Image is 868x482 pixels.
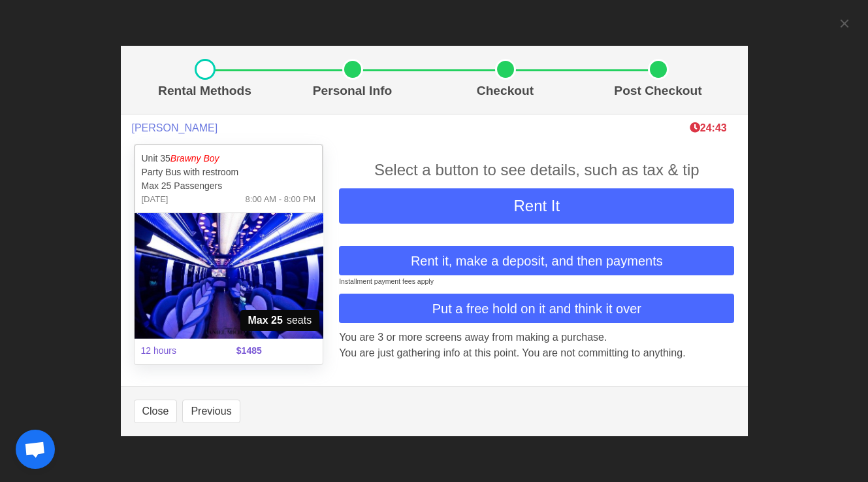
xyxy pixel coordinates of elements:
button: Close [134,400,178,423]
div: Select a button to see details, such as tax & tip [339,158,734,182]
span: Rent it, make a deposit, and then payments [411,251,663,271]
p: You are just gathering info at this point. You are not committing to anything. [339,345,734,361]
p: Personal Info [281,82,424,101]
span: 12 hours [133,336,229,366]
small: Installment payment fees apply [339,277,434,285]
p: Checkout [434,82,577,101]
p: You are 3 or more screens away from making a purchase. [339,330,734,345]
button: Rent it, make a deposit, and then payments [339,246,734,275]
p: Unit 35 [142,152,316,165]
span: Put a free hold on it and think it over [432,299,641,318]
a: Open chat [16,430,55,469]
span: 8:00 AM - 8:00 PM [245,193,315,206]
span: [PERSON_NAME] [132,122,218,134]
b: 24:43 [690,122,727,133]
span: seats [240,310,320,331]
button: Put a free hold on it and think it over [339,294,734,323]
span: [DATE] [142,193,169,206]
img: 35%2002.jpg [135,213,323,339]
p: Post Checkout [587,82,730,101]
button: Rent It [339,188,734,224]
p: Party Bus with restroom [142,165,316,179]
span: Rent It [513,197,560,215]
button: Previous [182,400,240,423]
p: Rental Methods [139,82,271,101]
strong: Max 25 [248,313,283,328]
em: Brawny Boy [170,153,219,164]
span: The clock is ticking ⁠— this timer shows how long we'll hold this limo during checkout. If time r... [690,122,727,133]
p: Max 25 Passengers [142,179,316,193]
